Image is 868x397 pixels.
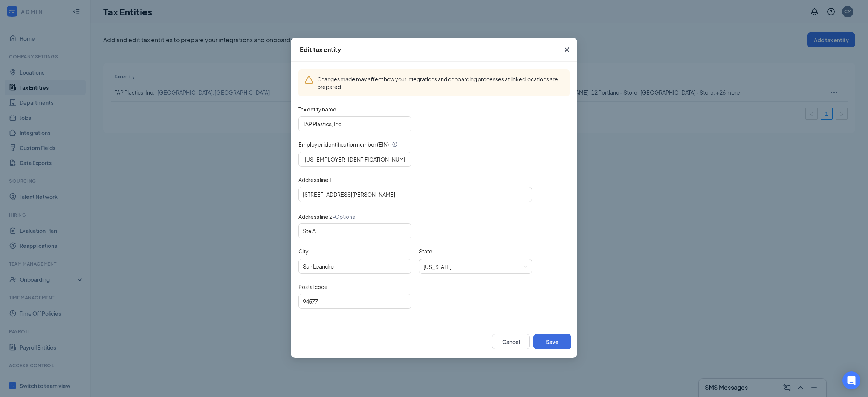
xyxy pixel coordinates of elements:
span: - Optional [332,213,356,220]
div: Edit tax entity [300,46,341,54]
label: City [298,247,309,255]
input: Tax entity name [298,116,411,131]
span: California [423,259,527,273]
span: Address line 2 [298,212,356,221]
button: Close [557,38,577,62]
label: Address line 1 [298,176,332,183]
input: City [298,259,411,274]
svg: Cross [562,45,572,54]
input: Postal code [298,294,411,309]
button: Save [533,334,571,349]
div: Open Intercom Messenger [842,371,860,389]
input: Enter 9-digit number [298,152,411,167]
span: Changes made may affect how your integrations and onboarding processes at linked locations are pr... [313,75,564,90]
label: Tax entity name [298,105,336,113]
span: Employer identification number (EIN) [298,140,389,148]
input: Address line 1 [298,187,532,202]
button: Cancel [492,334,530,349]
label: State [419,247,432,255]
svg: Info [392,141,398,147]
svg: Warning [304,75,313,84]
label: Postal code [298,283,328,290]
